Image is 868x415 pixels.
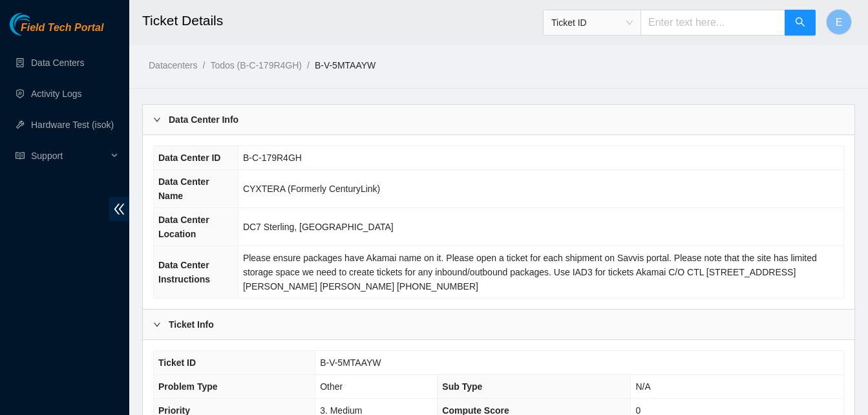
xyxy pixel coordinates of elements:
span: Sub Type [442,381,482,392]
span: Data Center Instructions [158,260,210,284]
span: E [836,14,843,30]
a: Activity Logs [31,89,82,99]
a: Akamai TechnologiesField Tech Portal [10,23,103,40]
span: B-V-5MTAAYW [320,357,381,368]
span: / [202,60,205,70]
a: Datacenters [149,60,197,70]
a: Todos (B-C-179R4GH) [210,60,302,70]
a: Data Centers [31,58,84,68]
span: CYXTERA (Formerly CenturyLink) [243,184,380,194]
span: Problem Type [158,381,218,392]
span: DC7 Sterling, [GEOGRAPHIC_DATA] [243,222,394,232]
span: Ticket ID [158,357,196,368]
span: Please ensure packages have Akamai name on it. Please open a ticket for each shipment on Savvis p... [243,253,817,292]
a: B-V-5MTAAYW [315,60,376,70]
span: N/A [635,381,650,392]
span: right [153,116,161,123]
input: Enter text here... [640,10,785,36]
span: Other [320,381,343,392]
button: search [785,10,816,36]
b: Data Center Info [169,112,238,127]
span: B-C-179R4GH [243,153,302,163]
span: Field Tech Portal [21,22,103,34]
span: Ticket ID [551,13,633,32]
button: E [826,9,852,35]
span: right [153,321,161,328]
b: Ticket Info [169,317,214,332]
img: Akamai Technologies [10,13,65,36]
div: Data Center Info [143,105,854,134]
span: read [16,151,25,160]
span: double-left [109,197,129,221]
a: Hardware Test (isok) [31,120,114,130]
span: Data Center Name [158,176,209,201]
span: Data Center Location [158,215,209,239]
span: search [795,17,805,29]
span: Data Center ID [158,153,220,163]
span: Support [31,143,107,169]
div: Ticket Info [143,310,854,339]
span: / [307,60,310,70]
